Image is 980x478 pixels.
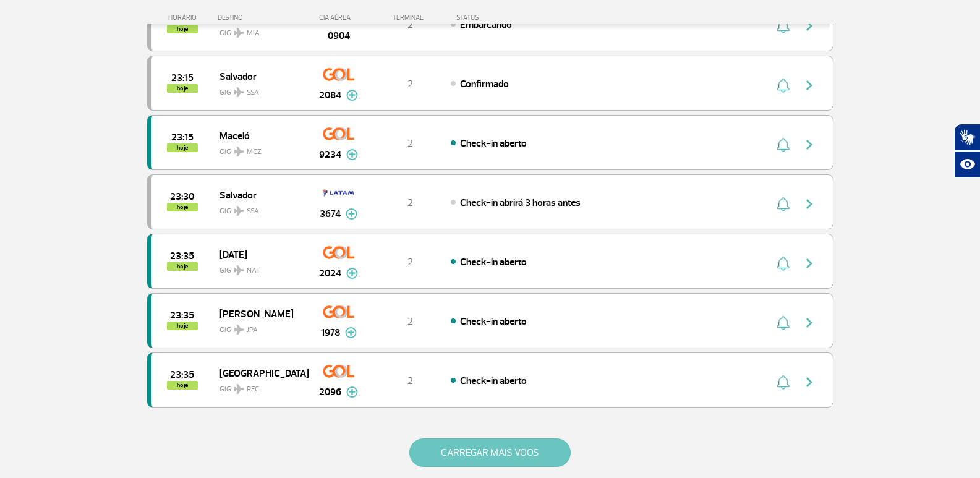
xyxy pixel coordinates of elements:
[171,133,194,142] span: 2025-08-26 23:15:00
[954,124,980,178] div: Plugin de acessibilidade da Hand Talk.
[460,315,527,328] span: Check-in aberto
[219,365,299,381] span: [GEOGRAPHIC_DATA]
[328,28,350,43] span: 0904
[460,137,527,150] span: Check-in aberto
[247,147,262,158] span: MCZ
[170,252,194,260] span: 2025-08-26 23:35:00
[247,28,260,39] span: MIA
[407,19,413,31] span: 2
[171,74,194,82] span: 2025-08-26 23:15:00
[777,137,790,152] img: sino-painel-voo.svg
[460,78,509,90] span: Confirmado
[460,19,512,31] span: Embarcando
[170,192,194,201] span: 2025-08-26 23:30:00
[218,14,308,22] div: DESTINO
[345,327,357,338] img: mais-info-painel-voo.svg
[407,78,413,90] span: 2
[370,14,450,22] div: TERMINAL
[247,384,259,395] span: REC
[234,325,244,335] img: destiny_airplane.svg
[409,438,571,467] button: CARREGAR MAIS VOOS
[308,14,370,22] div: CIA AÉREA
[234,147,244,156] img: destiny_airplane.svg
[234,87,244,97] img: destiny_airplane.svg
[167,203,198,211] span: hoje
[167,143,198,152] span: hoje
[346,90,358,101] img: mais-info-painel-voo.svg
[319,266,341,281] span: 2024
[247,206,259,217] span: SSA
[151,14,218,22] div: HORÁRIO
[777,197,790,211] img: sino-painel-voo.svg
[407,375,413,387] span: 2
[219,258,299,276] span: GIG
[170,311,194,320] span: 2025-08-26 23:35:00
[219,377,299,395] span: GIG
[407,197,413,209] span: 2
[777,256,790,271] img: sino-painel-voo.svg
[167,262,198,271] span: hoje
[802,137,817,152] img: seta-direita-painel-voo.svg
[319,147,341,162] span: 9234
[460,375,527,387] span: Check-in aberto
[319,385,341,399] span: 2096
[407,256,413,268] span: 2
[346,386,358,398] img: mais-info-painel-voo.svg
[167,84,198,93] span: hoje
[346,208,357,220] img: mais-info-painel-voo.svg
[219,305,299,322] span: [PERSON_NAME]
[319,88,341,103] span: 2084
[219,80,299,98] span: GIG
[407,137,413,150] span: 2
[777,375,790,390] img: sino-painel-voo.svg
[219,127,299,143] span: Maceió
[234,206,244,216] img: destiny_airplane.svg
[219,68,299,84] span: Salvador
[460,256,527,268] span: Check-in aberto
[954,124,980,151] button: Abrir tradutor de língua de sinais.
[170,370,194,379] span: 2025-08-26 23:35:00
[321,325,340,340] span: 1978
[346,149,358,160] img: mais-info-painel-voo.svg
[407,315,413,328] span: 2
[802,197,817,211] img: seta-direita-painel-voo.svg
[450,14,551,22] div: STATUS
[777,315,790,330] img: sino-painel-voo.svg
[219,199,299,217] span: GIG
[219,140,299,158] span: GIG
[802,256,817,271] img: seta-direita-painel-voo.svg
[219,318,299,336] span: GIG
[247,265,260,276] span: NAT
[247,325,258,336] span: JPA
[346,268,358,279] img: mais-info-painel-voo.svg
[234,265,244,275] img: destiny_airplane.svg
[777,78,790,93] img: sino-painel-voo.svg
[167,381,198,390] span: hoje
[219,187,299,203] span: Salvador
[247,87,259,98] span: SSA
[802,78,817,93] img: seta-direita-painel-voo.svg
[460,197,581,209] span: Check-in abrirá 3 horas antes
[954,151,980,178] button: Abrir recursos assistivos.
[167,322,198,330] span: hoje
[802,315,817,330] img: seta-direita-painel-voo.svg
[802,375,817,390] img: seta-direita-painel-voo.svg
[320,207,341,221] span: 3674
[234,384,244,394] img: destiny_airplane.svg
[234,28,244,38] img: destiny_airplane.svg
[219,246,299,262] span: [DATE]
